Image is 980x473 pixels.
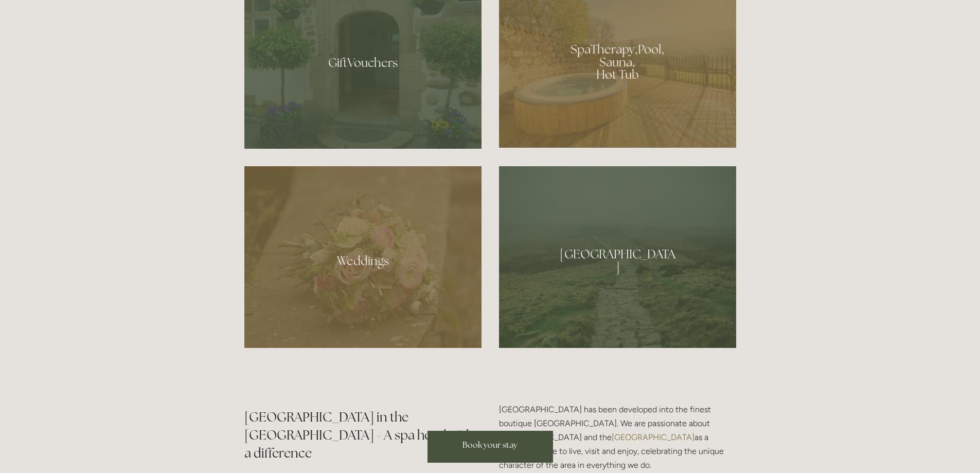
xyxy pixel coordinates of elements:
[244,166,482,348] a: Bouquet of flowers at Losehill Hotel
[499,166,736,348] a: Peak District path, Losehill hotel
[462,440,518,450] span: Book your stay
[427,431,553,463] a: Book your stay
[499,402,736,472] p: [GEOGRAPHIC_DATA] has been developed into the finest boutique [GEOGRAPHIC_DATA]. We are passionat...
[244,408,482,462] h2: [GEOGRAPHIC_DATA] in the [GEOGRAPHIC_DATA] - A spa hotel with a difference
